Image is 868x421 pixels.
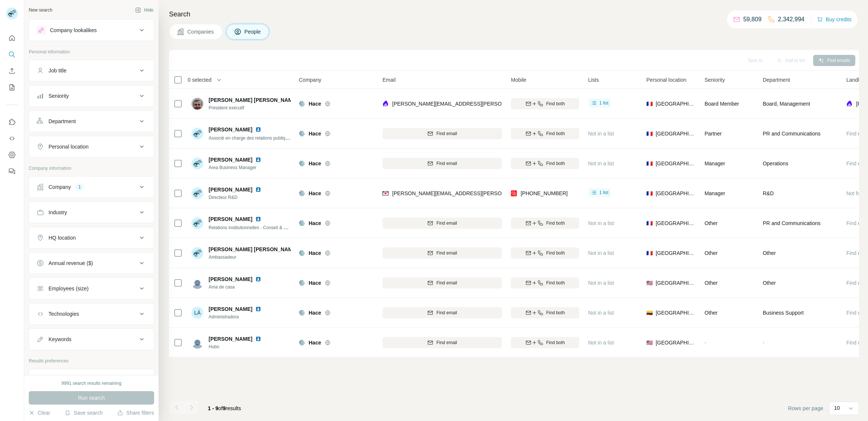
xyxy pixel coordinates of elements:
[846,76,866,84] span: Landline
[646,219,653,227] span: 🇫🇷
[191,247,203,259] img: Avatar
[29,358,154,364] p: Results preferences
[656,309,696,316] span: [GEOGRAPHIC_DATA]
[209,335,252,343] span: [PERSON_NAME]
[244,28,262,35] span: People
[6,48,18,61] button: Search
[763,340,765,346] span: -
[588,131,614,137] span: Not in a list
[763,279,776,287] span: Other
[763,249,776,257] span: Other
[546,220,565,227] span: Find both
[588,310,614,316] span: Not in a list
[705,340,706,346] span: -
[511,307,579,318] button: Find both
[846,100,852,107] img: provider lusha logo
[209,156,252,163] span: [PERSON_NAME]
[6,64,18,78] button: Enrich CSV
[511,128,579,139] button: Find both
[299,160,305,166] img: Logo of Hace
[29,87,154,105] button: Seniority
[299,101,305,107] img: Logo of Hace
[511,76,526,84] span: Mobile
[208,405,241,411] span: results
[511,190,517,197] img: provider prospeo logo
[763,130,821,137] span: PR and Communications
[705,310,718,316] span: Other
[29,203,154,221] button: Industry
[29,178,154,196] button: Company1
[29,229,154,247] button: HQ location
[299,250,305,256] img: Logo of Hace
[546,339,565,346] span: Find both
[29,165,154,172] p: Company information
[209,135,325,141] span: Associé en charge des relations publiques et investisseurs
[656,100,696,107] span: [GEOGRAPHIC_DATA]
[383,337,502,348] button: Find email
[188,76,212,84] span: 0 selected
[49,310,79,318] div: Technologies
[383,247,502,259] button: Find email
[299,340,305,346] img: Logo of Hace
[209,275,252,283] span: [PERSON_NAME]
[646,339,653,346] span: 🇺🇸
[255,306,261,312] img: LinkedIn logo
[191,158,203,169] img: Avatar
[546,309,565,316] span: Find both
[436,309,457,316] span: Find email
[392,101,567,107] span: [PERSON_NAME][EMAIL_ADDRESS][PERSON_NAME][DOMAIN_NAME]
[383,128,502,139] button: Find email
[49,336,71,343] div: Keywords
[656,279,696,287] span: [GEOGRAPHIC_DATA]
[309,339,321,346] span: Hace
[588,76,599,84] span: Lists
[511,277,579,289] button: Find both
[646,160,653,167] span: 🇫🇷
[29,138,154,156] button: Personal location
[588,250,614,256] span: Not in a list
[436,220,457,227] span: Find email
[588,280,614,286] span: Not in a list
[599,100,609,106] span: 1 list
[646,279,653,287] span: 🇺🇸
[383,100,388,107] img: provider lusha logo
[383,76,396,84] span: Email
[546,100,565,107] span: Find both
[29,49,154,55] p: Personal information
[511,98,579,109] button: Find both
[299,220,305,226] img: Logo of Hace
[209,284,264,290] span: Ama de casa
[209,254,291,261] span: Ambassadeur
[705,131,722,137] span: Partner
[191,98,203,110] img: Avatar
[546,130,565,137] span: Find both
[392,190,567,196] span: [PERSON_NAME][EMAIL_ADDRESS][PERSON_NAME][DOMAIN_NAME]
[29,371,154,389] button: Limit results per company
[656,219,696,227] span: [GEOGRAPHIC_DATA]
[209,126,252,133] span: [PERSON_NAME]
[588,160,614,166] span: Not in a list
[309,249,321,257] span: Hace
[511,337,579,348] button: Find both
[705,220,718,226] span: Other
[705,160,725,166] span: Manager
[705,250,718,256] span: Other
[656,339,696,346] span: [GEOGRAPHIC_DATA]
[255,276,261,282] img: LinkedIn logo
[208,405,218,411] span: 1 - 9
[29,62,154,79] button: Job title
[29,409,50,417] button: Clear
[49,143,88,150] div: Personal location
[511,158,579,169] button: Find both
[209,343,264,350] span: Hubo
[309,100,321,107] span: Hace
[6,148,18,162] button: Dashboard
[656,160,696,167] span: [GEOGRAPHIC_DATA]
[646,100,653,107] span: 🇫🇷
[6,31,18,45] button: Quick start
[646,309,653,316] span: 🇨🇴
[383,190,388,197] img: provider findymail logo
[705,101,739,107] span: Board Member
[546,160,565,167] span: Find both
[209,246,298,253] span: [PERSON_NAME] [PERSON_NAME]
